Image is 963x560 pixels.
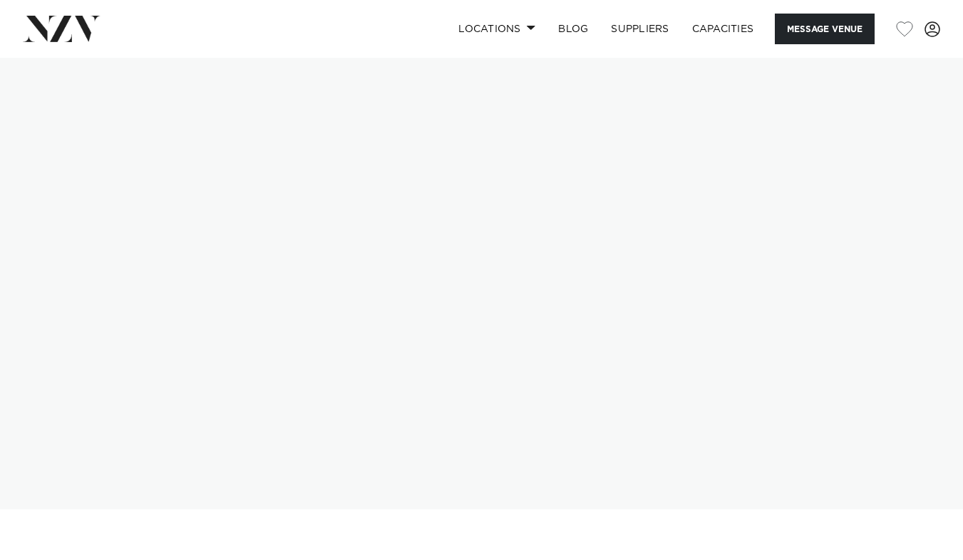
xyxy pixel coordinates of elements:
[599,14,680,44] a: SUPPLIERS
[447,14,547,44] a: Locations
[547,14,599,44] a: BLOG
[23,16,101,41] img: nzv-logo.png
[775,14,875,44] button: Message Venue
[681,14,766,44] a: Capacities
